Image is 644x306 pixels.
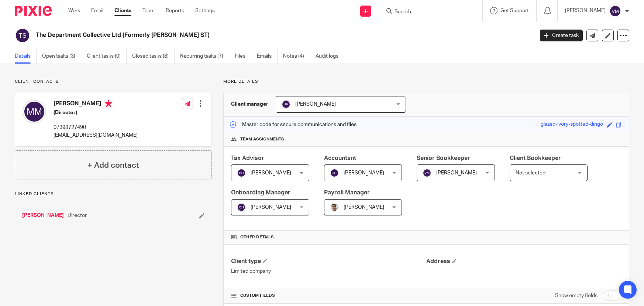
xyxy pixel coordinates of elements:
[231,293,426,299] h4: CUSTOM FIELDS
[54,100,138,109] h4: [PERSON_NAME]
[609,5,621,17] img: svg%3E
[316,49,344,64] a: Audit logs
[231,155,264,161] span: Tax Advisor
[344,205,384,210] span: [PERSON_NAME]
[105,100,112,107] i: Primary
[423,169,431,177] img: svg%3E
[87,49,127,64] a: Client tasks (0)
[87,160,139,171] h4: + Add contact
[15,49,37,64] a: Details
[195,7,215,14] a: Settings
[330,203,339,212] img: PXL_20240409_141816916.jpg
[15,6,52,16] img: Pixie
[231,101,268,108] h3: Client manager
[282,100,290,109] img: svg%3E
[555,292,597,299] label: Show empty fields
[231,258,426,265] h4: Client type
[54,109,138,116] h5: (Director)
[251,205,291,210] span: [PERSON_NAME]
[223,79,629,85] p: More details
[251,170,291,176] span: [PERSON_NAME]
[36,31,430,39] h2: The Department Collective Ltd (Formerly [PERSON_NAME] ST)
[231,190,290,195] span: Onboarding Manager
[166,7,184,14] a: Reports
[324,190,370,195] span: Payroll Manager
[283,49,310,64] a: Notes (4)
[23,100,46,123] img: svg%3E
[295,102,336,107] span: [PERSON_NAME]
[54,124,138,131] p: 07398727490
[235,49,251,64] a: Files
[240,234,274,240] span: Other details
[132,49,175,64] a: Closed tasks (8)
[22,212,64,219] a: [PERSON_NAME]
[68,7,80,14] a: Work
[15,79,212,85] p: Client contacts
[15,191,212,197] p: Linked clients
[516,170,545,176] span: Not selected
[240,136,284,142] span: Team assignments
[257,49,278,64] a: Emails
[231,268,426,275] p: Limited company
[330,169,339,177] img: svg%3E
[436,170,477,176] span: [PERSON_NAME]
[91,7,103,14] a: Email
[142,7,155,14] a: Team
[114,7,131,14] a: Clients
[229,121,357,128] p: Master code for secure communications and files
[510,155,561,161] span: Client Bookkeeper
[426,258,621,265] h4: Address
[565,7,606,14] p: [PERSON_NAME]
[237,169,246,177] img: svg%3E
[237,203,246,212] img: svg%3E
[540,30,583,41] a: Create task
[394,9,460,16] input: Search
[180,49,229,64] a: Recurring tasks (7)
[42,49,81,64] a: Open tasks (3)
[68,212,87,219] span: Director
[15,28,30,43] img: svg%3E
[344,170,384,176] span: [PERSON_NAME]
[417,155,470,161] span: Senior Bookkeeper
[324,155,356,161] span: Accountant
[54,132,138,139] p: [EMAIL_ADDRESS][DOMAIN_NAME]
[500,8,529,13] span: Get Support
[541,120,603,129] div: glazed-ivory-spotted-dingo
